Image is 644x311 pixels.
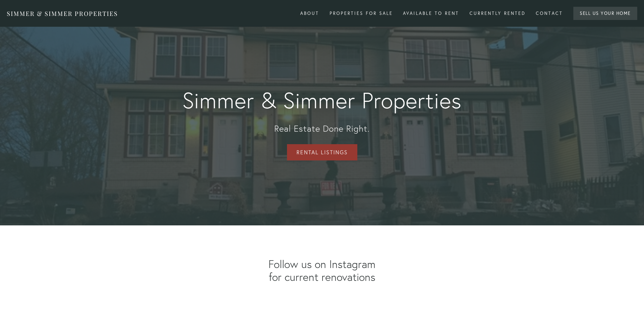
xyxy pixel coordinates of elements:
[573,7,638,20] a: Sell Us Your Home
[7,9,118,18] a: Simmer & Simmer Properties
[296,8,324,19] a: About
[171,88,473,134] p: Real Estate Done Right.
[399,8,463,19] div: Available to rent
[161,258,484,284] h1: Follow us on Instagram for current renovations
[531,8,567,19] a: Contact
[287,144,357,160] a: Rental Listings
[465,8,530,19] div: Currently rented
[171,88,473,113] strong: Simmer & Simmer Properties
[325,8,397,19] div: Properties for Sale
